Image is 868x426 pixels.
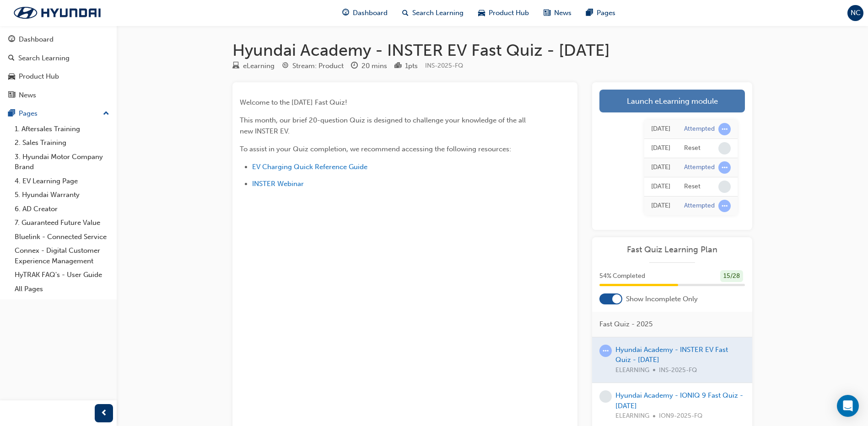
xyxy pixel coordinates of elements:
a: Hyundai Academy - IONIQ 9 Fast Quiz - [DATE] [615,391,743,410]
span: guage-icon [342,7,349,19]
div: 20 mins [361,61,387,71]
span: up-icon [103,108,109,120]
a: 2. Sales Training [11,136,113,150]
div: Points [394,60,418,72]
div: Tue Sep 30 2025 13:18:00 GMT+1000 (Australian Eastern Standard Time) [651,181,670,192]
div: Stream [282,60,344,72]
span: Pages [597,8,615,18]
img: Trak [5,3,110,22]
div: Reset [684,144,701,153]
a: News [4,87,113,104]
span: search-icon [402,7,409,19]
div: Attempted [684,202,715,210]
a: 3. Hyundai Motor Company Brand [11,150,113,174]
span: ELEARNING [615,411,649,421]
span: Search Learning [412,8,464,18]
span: learningRecordVerb_ATTEMPT-icon [718,123,731,135]
span: Show Incomplete Only [626,294,698,304]
h1: Hyundai Academy - INSTER EV Fast Quiz - [DATE] [232,40,752,60]
a: 7. Guaranteed Future Value [11,216,113,230]
span: Fast Quiz - 2025 [599,319,652,330]
span: News [554,8,571,18]
div: eLearning [243,61,275,71]
span: This month, our brief 20-question Quiz is designed to challenge your knowledge of the all new INS... [240,116,528,135]
span: pages-icon [586,7,593,19]
span: clock-icon [351,62,358,70]
span: podium-icon [394,62,401,70]
div: Attempted [684,125,715,133]
div: Reset [684,182,701,191]
div: 15 / 28 [720,270,743,282]
div: Open Intercom Messenger [837,395,859,417]
a: Product Hub [4,68,113,85]
a: Search Learning [4,50,113,67]
div: 1 pts [405,61,418,71]
div: Type [232,60,275,72]
a: All Pages [11,282,113,296]
a: 1. Aftersales Training [11,122,113,136]
div: Duration [351,60,387,72]
a: news-iconNews [536,4,579,22]
span: learningRecordVerb_ATTEMPT-icon [718,200,731,212]
a: pages-iconPages [579,4,623,22]
span: learningRecordVerb_NONE-icon [718,142,731,154]
span: Product Hub [489,8,529,18]
span: ION9-2025-FQ [659,411,702,421]
a: 6. AD Creator [11,202,113,216]
a: guage-iconDashboard [335,4,395,22]
span: news-icon [8,91,15,100]
span: prev-icon [101,408,108,419]
span: To assist in your Quiz completion, we recommend accessing the following resources: [240,145,511,153]
button: DashboardSearch LearningProduct HubNews [4,29,113,105]
span: search-icon [8,54,15,63]
a: Launch eLearning module [599,90,745,112]
div: Search Learning [18,53,70,64]
span: learningRecordVerb_NONE-icon [718,181,731,193]
span: guage-icon [8,36,15,44]
div: Product Hub [19,71,59,82]
span: learningRecordVerb_ATTEMPT-icon [718,161,731,174]
span: car-icon [8,73,15,81]
div: Fri Jun 13 2025 09:43:41 GMT+1000 (Australian Eastern Standard Time) [651,201,670,211]
div: Tue Sep 30 2025 13:31:08 GMT+1000 (Australian Eastern Standard Time) [651,143,670,154]
span: Learning resource code [425,62,463,69]
span: 54 % Completed [599,271,645,282]
span: car-icon [478,7,485,19]
a: INSTER Webinar [252,180,304,188]
a: 5. Hyundai Warranty [11,188,113,202]
a: Fast Quiz Learning Plan [599,245,745,255]
a: Connex - Digital Customer Experience Management [11,244,113,268]
a: Dashboard [4,31,113,48]
div: Attempted [684,163,715,172]
div: Stream: Product [292,61,344,71]
span: Dashboard [353,8,388,18]
div: Tue Sep 30 2025 13:31:09 GMT+1000 (Australian Eastern Standard Time) [651,124,670,134]
span: pages-icon [8,110,15,118]
a: 4. EV Learning Page [11,174,113,188]
span: news-icon [544,7,550,19]
a: HyTRAK FAQ's - User Guide [11,268,113,282]
button: Pages [4,105,113,122]
div: Tue Sep 30 2025 13:18:01 GMT+1000 (Australian Eastern Standard Time) [651,162,670,173]
div: News [19,90,36,101]
a: EV Charging Quick Reference Guide [252,163,367,171]
span: learningResourceType_ELEARNING-icon [232,62,239,70]
button: NC [847,5,863,21]
div: Pages [19,108,38,119]
span: Welcome to the [DATE] Fast Quiz! [240,98,347,106]
span: target-icon [282,62,289,70]
a: search-iconSearch Learning [395,4,471,22]
a: car-iconProduct Hub [471,4,536,22]
span: learningRecordVerb_ATTEMPT-icon [599,345,612,357]
span: NC [851,8,861,18]
span: learningRecordVerb_NONE-icon [599,390,612,403]
a: Bluelink - Connected Service [11,230,113,244]
div: Dashboard [19,34,54,45]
